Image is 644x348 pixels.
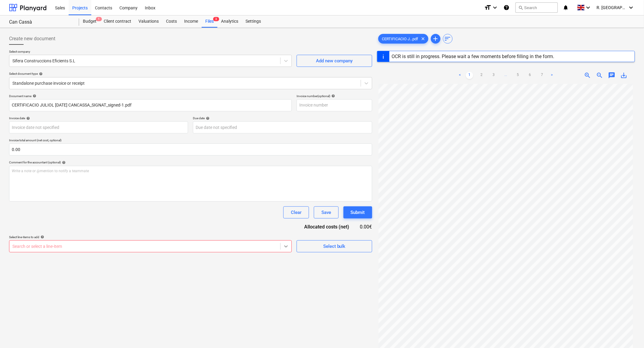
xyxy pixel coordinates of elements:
span: zoom_in [584,72,591,79]
span: 3 [213,17,219,21]
span: help [25,117,30,120]
span: CERTIFICACIO J...pdf [379,37,422,41]
a: Page 3 [490,72,497,79]
a: Page 7 [538,72,546,79]
button: Submit [343,206,372,218]
a: Previous page [456,72,463,79]
p: Invoice total amount (net cost, optional) [9,138,372,143]
a: Page 6 [526,72,534,79]
div: Invoice date [9,116,188,120]
p: Select company [9,50,292,55]
a: Client contract [100,15,135,28]
input: Invoice number [297,99,372,111]
div: Files [202,15,217,28]
div: Add new company [316,57,353,65]
div: Budget [79,15,100,28]
i: keyboard_arrow_down [491,4,499,11]
div: Select line-items to add [9,235,292,239]
button: Clear [283,206,309,218]
button: Select bulk [297,240,372,252]
div: 0.00€ [359,223,372,230]
div: Can Cassà [9,19,72,25]
i: format_size [484,4,491,11]
span: add [432,35,439,42]
input: Invoice total amount (net cost, optional) [9,143,372,156]
button: Save [314,206,339,218]
div: Allocated costs (net) [294,223,359,230]
a: Income [181,15,202,28]
button: Add new company [297,55,372,67]
span: help [39,235,44,239]
div: Select document type [9,72,372,76]
div: Comment for the accountant (optional) [9,160,372,164]
a: Next page [548,72,555,79]
div: Select bulk [323,242,346,250]
span: R. [GEOGRAPHIC_DATA] [597,5,627,10]
input: Invoice date not specified [9,121,188,133]
span: help [31,94,36,98]
div: Save [321,208,331,216]
a: Page 2 [478,72,485,79]
input: Document name [9,99,292,111]
span: help [205,117,210,120]
div: Due date [193,116,372,120]
a: Page 5 [514,72,522,79]
input: Due date not specified [193,121,372,133]
div: Clear [291,208,301,216]
div: OCR is still in progress. Please wait a few moments before filling in the form. [392,54,555,59]
span: zoom_out [596,72,603,79]
i: notifications [563,4,569,11]
a: Page 1 is your current page [466,72,473,79]
span: chat [608,72,616,79]
span: help [330,94,335,98]
div: Document name [9,94,292,98]
span: search [518,5,523,10]
div: CERTIFICACIO J...pdf [378,34,428,44]
a: ... [502,72,509,79]
span: Create new document [9,35,55,42]
span: save_alt [620,72,628,79]
a: Budget1 [79,15,100,28]
div: Invoice number (optional) [297,94,372,98]
a: Analytics [217,15,242,28]
i: keyboard_arrow_down [585,4,592,11]
a: Settings [242,15,265,28]
i: Knowledge base [503,4,509,11]
a: Files3 [202,15,217,28]
span: clear [420,35,427,42]
a: Valuations [135,15,162,28]
button: Search [516,2,558,13]
i: keyboard_arrow_down [628,4,635,11]
span: 1 [96,17,102,21]
div: Submit [351,208,365,216]
span: sort [444,35,451,42]
a: Costs [162,15,181,28]
span: help [38,72,43,76]
span: help [61,161,66,164]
